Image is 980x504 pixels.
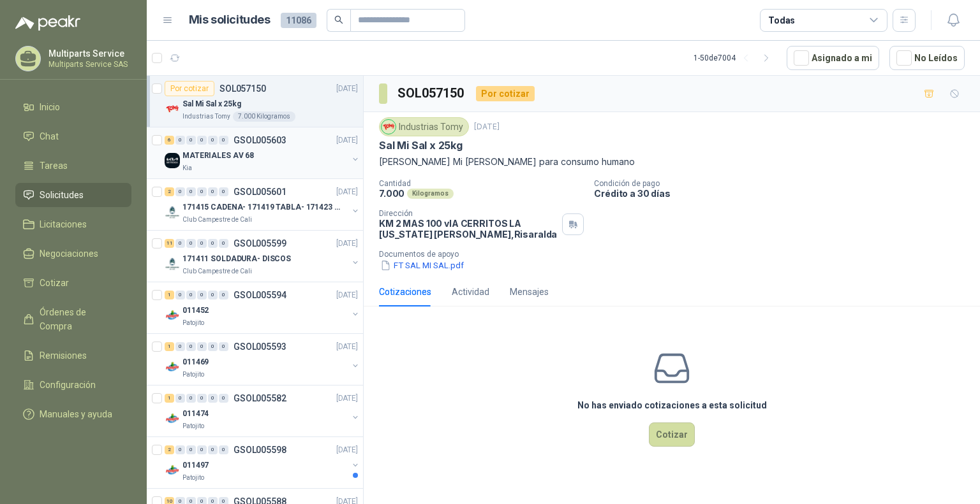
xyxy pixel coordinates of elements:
[165,81,214,96] div: Por cotizar
[165,239,174,248] div: 11
[186,239,196,248] div: 0
[15,95,131,119] a: Inicio
[336,186,358,198] p: [DATE]
[186,394,196,403] div: 0
[175,342,185,351] div: 0
[577,398,767,412] h3: No has enviado cotizaciones a esta solicitud
[165,291,174,299] div: 1
[219,187,228,196] div: 0
[40,188,84,202] span: Solicitudes
[175,136,185,145] div: 0
[165,153,180,168] img: Company Logo
[182,370,204,380] p: Patojito
[165,136,174,145] div: 6
[208,239,218,248] div: 0
[165,463,180,478] img: Company Logo
[219,291,228,299] div: 0
[175,291,185,299] div: 0
[182,408,209,420] p: 011474
[379,209,557,218] p: Dirección
[40,276,69,290] span: Cotizar
[379,155,965,169] p: [PERSON_NAME] Mi [PERSON_NAME] para consumo humano
[15,212,131,236] a: Licitaciones
[336,392,358,405] p: [DATE]
[182,266,252,277] p: Club Campestre de Cali
[379,188,405,199] p: 7.000
[165,133,360,173] a: 6 0 0 0 0 0 GSOL005603[DATE] Company LogoMATERIALES AV 68Kia
[165,287,360,328] a: 1 0 0 0 0 0 GSOL005594[DATE] Company Logo011452Patojito
[208,136,218,145] div: 0
[889,46,965,70] button: No Leídos
[379,285,431,299] div: Cotizaciones
[15,271,131,295] a: Cotizar
[768,13,795,27] div: Todas
[40,349,87,363] span: Remisiones
[233,112,295,122] div: 7.000 Kilogramos
[334,15,343,24] span: search
[182,163,192,173] p: Kia
[165,339,360,380] a: 1 0 0 0 0 0 GSOL005593[DATE] Company Logo011469Patojito
[197,187,207,196] div: 0
[182,459,209,472] p: 011497
[15,154,131,178] a: Tareas
[182,253,291,265] p: 171411 SOLDADURA- DISCOS
[182,356,209,368] p: 011469
[40,407,112,421] span: Manuales y ayuda
[15,124,131,148] a: Chat
[281,13,316,28] span: 11086
[15,183,131,207] a: Solicitudes
[476,86,535,101] div: Por cotizar
[186,136,196,145] div: 0
[197,136,207,145] div: 0
[165,184,360,225] a: 2 0 0 0 0 0 GSOL005601[DATE] Company Logo171415 CADENA- 171419 TABLA- 171423 VARILLAClub Campestr...
[186,445,196,454] div: 0
[175,445,185,454] div: 0
[15,402,131,426] a: Manuales y ayuda
[379,179,584,188] p: Cantidad
[219,239,228,248] div: 0
[234,187,286,196] p: GSOL005601
[452,285,489,299] div: Actividad
[208,445,218,454] div: 0
[175,394,185,403] div: 0
[219,84,266,93] p: SOL057150
[182,98,241,110] p: Sal Mi Sal x 25kg
[40,247,98,261] span: Negociaciones
[219,136,228,145] div: 0
[649,422,695,447] button: Cotizar
[165,359,180,375] img: Company Logo
[40,159,68,173] span: Tareas
[15,300,131,338] a: Órdenes de Compra
[165,445,174,454] div: 2
[219,342,228,351] div: 0
[336,444,358,456] p: [DATE]
[208,342,218,351] div: 0
[182,201,341,213] p: 171415 CADENA- 171419 TABLA- 171423 VARILLA
[40,378,96,392] span: Configuración
[182,305,209,317] p: 011452
[379,117,469,136] div: Industrias Tomy
[189,11,271,29] h1: Mis solicitudes
[379,250,975,259] p: Documentos de apoyo
[234,239,286,248] p: GSOL005599
[165,205,180,220] img: Company Logo
[197,291,207,299] div: 0
[15,241,131,266] a: Negociaciones
[15,15,80,31] img: Logo peakr
[147,76,363,127] a: Por cotizarSOL057150[DATE] Company LogoSal Mi Sal x 25kgIndustrias Tomy7.000 Kilogramos
[186,342,196,351] div: 0
[234,394,286,403] p: GSOL005582
[15,343,131,368] a: Remisiones
[165,101,180,117] img: Company Logo
[165,342,174,351] div: 1
[208,187,218,196] div: 0
[175,187,185,196] div: 0
[197,394,207,403] div: 0
[165,394,174,403] div: 1
[165,187,174,196] div: 2
[175,239,185,248] div: 0
[40,129,59,143] span: Chat
[234,445,286,454] p: GSOL005598
[336,289,358,301] p: [DATE]
[474,121,500,133] p: [DATE]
